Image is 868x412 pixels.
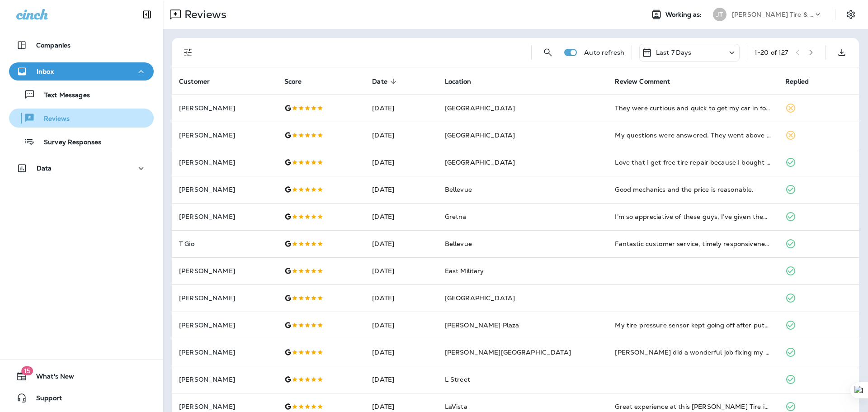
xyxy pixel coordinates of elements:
span: Score [284,78,302,85]
div: 1 - 20 of 127 [755,49,788,56]
button: Support [9,389,154,407]
span: Customer [179,77,222,85]
span: Gretna [445,213,467,221]
p: Inbox [37,68,54,75]
button: Text Messages [9,85,154,104]
div: Love that I get free tire repair because I bought the tires there. So now getting brakes done. [615,158,771,167]
p: [PERSON_NAME] [179,349,270,356]
td: [DATE] [365,312,437,339]
td: [DATE] [365,176,437,203]
p: [PERSON_NAME] [179,159,270,166]
button: Collapse Sidebar [134,5,160,24]
td: [DATE] [365,257,437,284]
div: Fantastic customer service, timely responsiveness, and quality work is the hallmark of Bellevue J... [615,239,771,248]
span: Review Comment [615,78,670,85]
div: My tire pressure sensor kept going off after putting air in my tire multiple times so I decided t... [615,321,771,330]
span: 15 [21,366,33,375]
div: My questions were answered. They went above and beyond to help me understand my situation, and th... [615,131,771,140]
div: They were curtious and quick to get my car in for a tire repair? Detailed on what was going to be... [615,104,771,113]
span: Replied [785,77,821,85]
p: [PERSON_NAME] [179,294,270,302]
p: Survey Responses [35,138,101,147]
button: Search Reviews [539,43,557,62]
td: [DATE] [365,230,437,257]
span: Customer [179,78,210,85]
span: Support [27,394,62,405]
button: Inbox [9,62,154,81]
span: Bellevue [445,240,472,248]
span: [GEOGRAPHIC_DATA] [445,158,515,166]
span: Working as: [665,11,704,19]
div: I’m so appreciative of these guys, I’ve given them 2 opportunities to charge me for checking thin... [615,212,771,221]
td: [DATE] [365,149,437,176]
button: Data [9,159,154,177]
button: Companies [9,36,154,54]
span: What's New [27,373,74,384]
p: Companies [36,42,71,49]
span: Score [284,77,314,85]
button: Export as CSV [833,43,851,62]
div: Jensen did a wonderful job fixing my tire that had a nail in it [615,348,771,357]
span: Date [372,77,399,85]
p: [PERSON_NAME] [179,403,270,410]
p: [PERSON_NAME] [179,104,270,112]
span: East Military [445,267,484,275]
p: [PERSON_NAME] [179,322,270,329]
p: Data [37,165,52,172]
p: [PERSON_NAME] [179,186,270,193]
span: [PERSON_NAME][GEOGRAPHIC_DATA] [445,348,571,356]
button: Filters [179,43,197,62]
span: Bellevue [445,185,472,194]
span: Date [372,78,387,85]
div: Great experience at this Jensen Tire in LaVista. Bought four new tires for my Cadillac today. Gre... [615,402,771,411]
div: JT [713,8,726,21]
p: [PERSON_NAME] [179,132,270,139]
span: [GEOGRAPHIC_DATA] [445,294,515,302]
span: [PERSON_NAME] Plaza [445,321,519,329]
p: [PERSON_NAME] [179,213,270,220]
p: Text Messages [35,91,90,100]
td: [DATE] [365,339,437,366]
td: [DATE] [365,284,437,312]
span: [GEOGRAPHIC_DATA] [445,104,515,112]
p: Auto refresh [584,49,624,56]
span: Location [445,77,483,85]
span: Location [445,78,471,85]
span: Review Comment [615,77,682,85]
span: LaVista [445,403,467,411]
p: [PERSON_NAME] Tire & Auto [732,11,813,18]
p: [PERSON_NAME] [179,267,270,275]
button: Settings [843,6,859,23]
p: [PERSON_NAME] [179,376,270,383]
button: Survey Responses [9,132,154,151]
td: [DATE] [365,95,437,122]
p: Last 7 Days [656,49,692,56]
p: Reviews [35,115,70,123]
p: Reviews [181,8,226,21]
span: L Street [445,375,470,384]
td: [DATE] [365,122,437,149]
td: [DATE] [365,203,437,230]
div: Good mechanics and the price is reasonable. [615,185,771,194]
button: Reviews [9,109,154,128]
span: [GEOGRAPHIC_DATA] [445,131,515,139]
td: [DATE] [365,366,437,393]
button: 15What's New [9,367,154,385]
p: T Gio [179,240,270,247]
span: Replied [785,78,809,85]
